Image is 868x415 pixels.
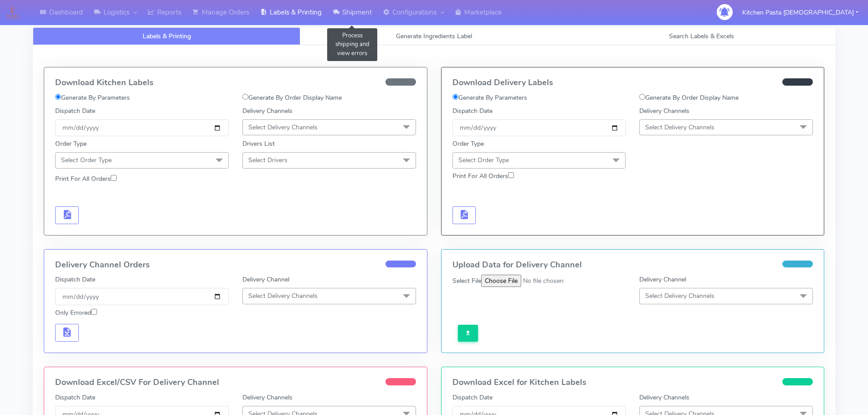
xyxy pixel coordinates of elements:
[242,93,342,102] label: Generate By Order Display Name
[639,93,739,102] label: Generate By Order Display Name
[242,94,248,100] input: Generate By Order Display Name
[248,292,318,300] span: Select Delivery Channels
[55,261,416,270] h4: Delivery Channel Orders
[91,309,97,315] input: Only Errored
[143,32,191,41] span: Labels & Printing
[396,32,472,41] span: Generate Ingredients Label
[452,378,813,387] h4: Download Excel for Kitchen Labels
[55,93,130,102] label: Generate By Parameters
[669,32,734,41] span: Search Labels & Excels
[242,393,293,402] label: Delivery Channels
[55,174,117,184] label: Print For All Orders
[645,292,714,300] span: Select Delivery Channels
[33,27,835,45] ul: Tabs
[248,156,288,164] span: Select Drivers
[242,275,289,284] label: Delivery Channel
[452,93,527,102] label: Generate By Parameters
[508,172,514,178] input: Print For All Orders
[55,94,61,100] input: Generate By Parameters
[55,378,416,387] h4: Download Excel/CSV For Delivery Channel
[458,156,509,164] span: Select Order Type
[639,275,686,284] label: Delivery Channel
[452,94,458,100] input: Generate By Parameters
[111,175,117,181] input: Print For All Orders
[55,106,95,116] label: Dispatch Date
[639,393,689,402] label: Delivery Channels
[55,139,87,149] label: Order Type
[735,3,865,22] button: Kitchen Pasta [DEMOGRAPHIC_DATA]
[452,393,493,402] label: Dispatch Date
[452,171,514,181] label: Print For All Orders
[248,123,318,132] span: Select Delivery Channels
[61,156,112,164] span: Select Order Type
[55,78,416,87] h4: Download Kitchen Labels
[242,139,275,149] label: Drivers List
[639,94,645,100] input: Generate By Order Display Name
[55,393,95,402] label: Dispatch Date
[639,106,689,116] label: Delivery Channels
[452,106,493,116] label: Dispatch Date
[242,106,293,116] label: Delivery Channels
[452,276,481,286] label: Select File
[645,123,714,132] span: Select Delivery Channels
[452,78,813,87] h4: Download Delivery Labels
[452,261,813,270] h4: Upload Data for Delivery Channel
[55,275,95,284] label: Dispatch Date
[55,308,97,318] label: Only Errored
[452,139,484,149] label: Order Type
